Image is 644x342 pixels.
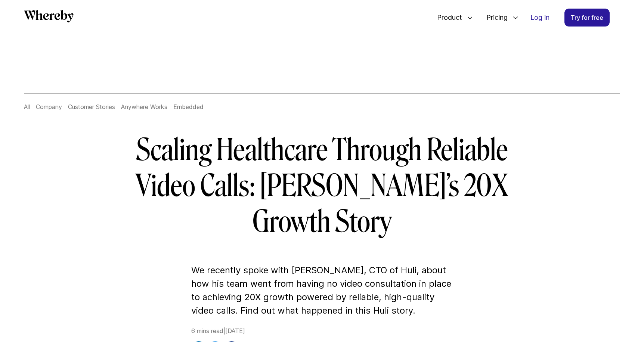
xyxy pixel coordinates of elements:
span: Product [430,5,464,30]
span: Pricing [479,5,510,30]
a: Embedded [173,103,204,111]
a: All [24,103,30,111]
a: Try for free [564,9,610,27]
a: Whereby [24,10,74,25]
a: Customer Stories [68,103,115,111]
h1: Scaling Healthcare Through Reliable Video Calls: [PERSON_NAME]’s 20X Growth Story [107,132,537,240]
a: Company [36,103,62,111]
a: Anywhere Works [121,103,167,111]
a: Log in [524,9,555,26]
svg: Whereby [24,10,74,22]
p: We recently spoke with [PERSON_NAME], CTO of Huli, about how his team went from having no video c... [191,264,453,317]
